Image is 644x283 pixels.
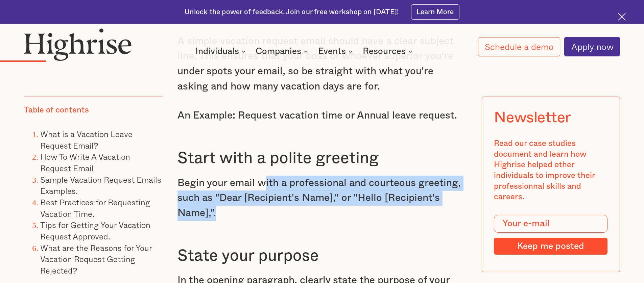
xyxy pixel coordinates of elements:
a: What are the Reasons for Your Vacation Request Getting Rejected? [40,241,152,276]
div: Companies [256,47,310,55]
div: Read our case studies document and learn how Highrise helped other individuals to improve their p... [494,138,607,203]
a: Apply now [564,37,620,56]
p: An Example: Request vacation time or Annual leave request. [177,108,467,123]
h3: State your purpose [177,246,467,266]
div: Events [318,47,346,55]
a: Sample Vacation Request Emails Examples. [40,173,161,197]
img: Cross icon [618,13,626,21]
h3: Start with a polite greeting [177,148,467,169]
div: Individuals [195,47,248,55]
a: Learn More [411,4,459,20]
input: Keep me posted [494,238,607,255]
input: Your e-mail [494,215,607,233]
a: Schedule a demo [478,37,560,56]
a: How To Write A Vacation Request Email [40,150,130,174]
form: Modal Form [494,215,607,255]
div: Resources [363,47,414,55]
div: Table of contents [24,105,89,116]
div: Individuals [195,47,239,55]
a: What is a Vacation Leave Request Email? [40,128,133,152]
div: Companies [256,47,301,55]
div: Events [318,47,355,55]
div: Newsletter [494,109,571,126]
p: Begin your email with a professional and courteous greeting, such as "Dear [Recipient's Name]," o... [177,176,467,221]
a: Best Practices for Requesting Vacation Time. [40,196,150,220]
div: Resources [363,47,406,55]
div: Unlock the power of feedback. Join our free workshop on [DATE]! [185,7,399,17]
img: Highrise logo [24,28,132,60]
a: Tips for Getting Your Vacation Request Approved. [40,218,150,242]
